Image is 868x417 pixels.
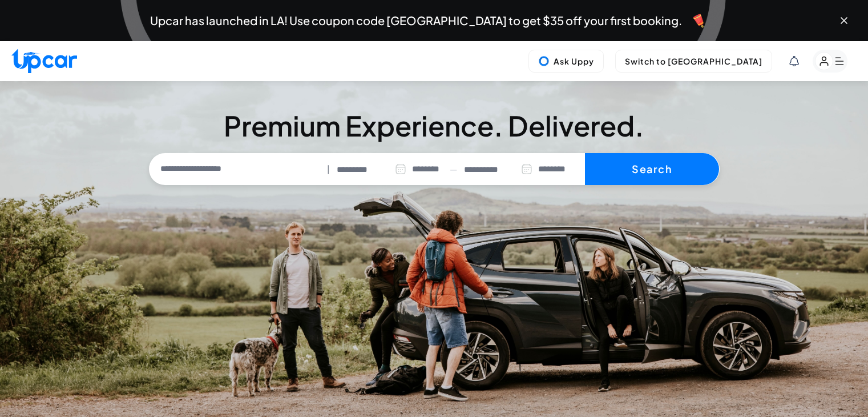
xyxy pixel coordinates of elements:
[789,56,799,66] div: View Notifications
[585,153,719,185] button: Search
[327,163,330,176] span: |
[149,112,720,139] h3: Premium Experience. Delivered.
[538,55,550,67] img: Uppy
[615,50,772,73] button: Switch to [GEOGRAPHIC_DATA]
[528,50,604,73] button: Ask Uppy
[450,163,457,176] span: —
[838,15,850,26] button: Close banner
[150,15,682,26] span: Upcar has launched in LA! Use coupon code [GEOGRAPHIC_DATA] to get $35 off your first booking.
[11,49,77,73] img: Upcar Logo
